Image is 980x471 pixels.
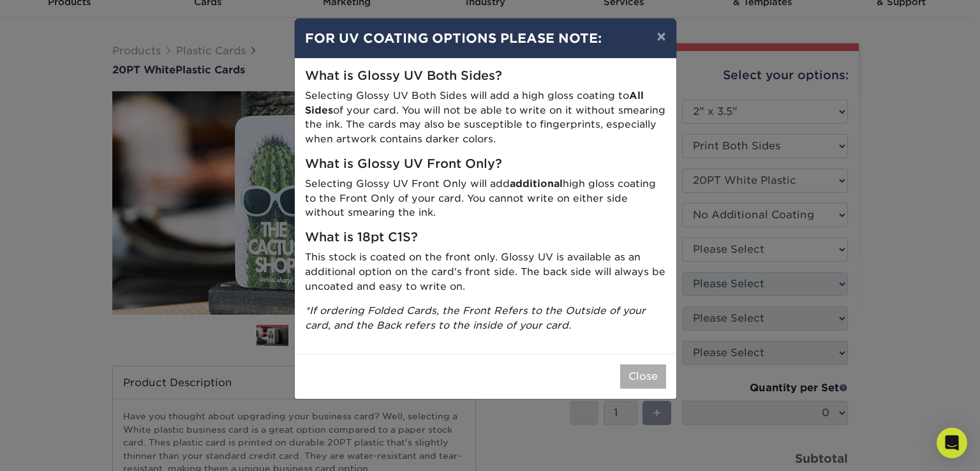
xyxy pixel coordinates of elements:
button: Close [620,364,666,389]
h4: FOR UV COATING OPTIONS PLEASE NOTE: [305,29,666,48]
button: × [646,19,676,54]
i: *If ordering Folded Cards, the Front Refers to the Outside of your card, and the Back refers to t... [305,304,646,331]
strong: additional [510,177,563,190]
h5: What is Glossy UV Front Only? [305,157,666,172]
p: Selecting Glossy UV Front Only will add high gloss coating to the Front Only of your card. You ca... [305,177,666,220]
p: This stock is coated on the front only. Glossy UV is available as an additional option on the car... [305,250,666,294]
p: Selecting Glossy UV Both Sides will add a high gloss coating to of your card. You will not be abl... [305,89,666,147]
div: Open Intercom Messenger [937,428,967,458]
h5: What is Glossy UV Both Sides? [305,69,666,84]
strong: All Sides [305,89,644,116]
h5: What is 18pt C1S? [305,230,666,245]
